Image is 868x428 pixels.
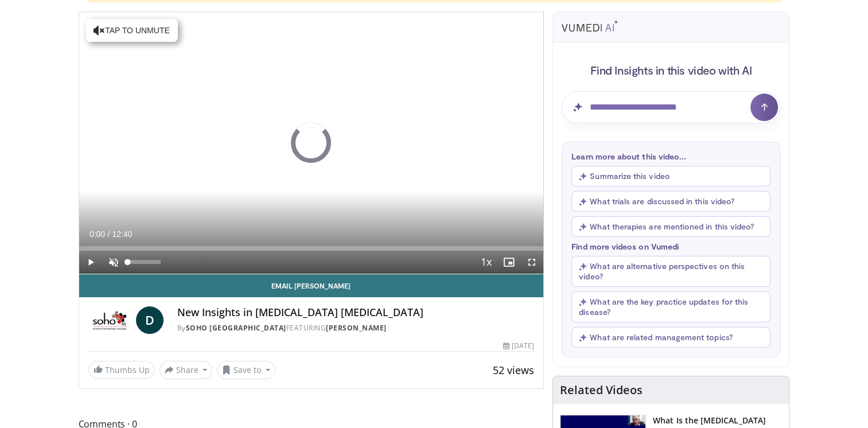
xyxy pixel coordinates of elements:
button: Save to [217,361,275,379]
div: By FEATURING [177,323,535,333]
button: What are the key practice updates for this disease? [571,291,770,322]
button: What trials are discussed in this video? [571,191,770,212]
button: Tap to unmute [86,19,178,42]
span: 0:00 [89,229,105,239]
img: vumedi-ai-logo.svg [562,20,618,32]
video-js: Video Player [79,12,544,274]
h4: Related Videos [560,383,643,397]
h4: Find Insights in this video with AI [562,63,780,77]
a: SOHO [GEOGRAPHIC_DATA] [186,323,286,333]
a: Email [PERSON_NAME] [79,274,544,297]
div: [DATE] [503,341,534,351]
div: Progress Bar [79,246,544,251]
button: What are related management topics? [571,327,770,348]
button: Play [79,251,102,274]
input: Question for AI [562,91,780,123]
span: 52 views [493,363,534,377]
a: D [136,306,164,334]
h4: New Insights in [MEDICAL_DATA] [MEDICAL_DATA] [177,306,535,319]
button: What therapies are mentioned in this video? [571,216,770,237]
img: SOHO Italy [88,306,131,334]
button: Share [159,361,213,379]
button: What are alternative perspectives on this video? [571,256,770,287]
p: Learn more about this video... [571,151,770,161]
span: 12:40 [112,229,132,239]
button: Unmute [102,251,125,274]
a: [PERSON_NAME] [326,323,387,333]
button: Playback Rate [474,251,497,274]
button: Enable picture-in-picture mode [497,251,520,274]
a: Thumbs Up [88,361,155,379]
div: Volume Level [128,260,161,264]
button: Summarize this video [571,166,770,186]
span: / [108,229,110,239]
p: Find more videos on Vumedi [571,242,770,251]
button: Fullscreen [520,251,543,274]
